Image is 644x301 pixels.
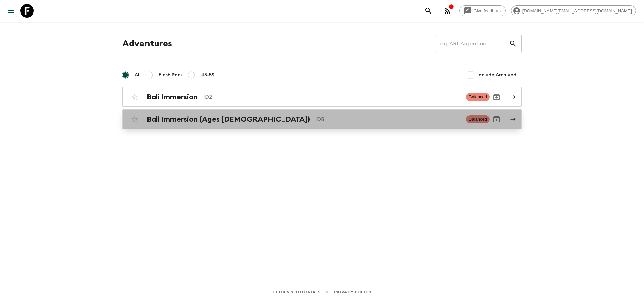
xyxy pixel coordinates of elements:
[159,72,183,78] span: Flash Pack
[334,288,372,296] a: Privacy Policy
[122,109,522,129] a: Bali Immersion (Ages [DEMOGRAPHIC_DATA])IDBBalancedArchive
[477,72,516,78] span: Include Archived
[422,4,435,18] button: search adventures
[470,8,505,14] span: Give feedback
[466,115,490,123] span: Balanced
[315,115,461,123] p: IDB
[466,93,490,101] span: Balanced
[203,93,461,101] p: ID2
[511,5,636,16] div: [DOMAIN_NAME][EMAIL_ADDRESS][DOMAIN_NAME]
[122,37,172,50] h1: Adventures
[147,93,198,101] h2: Bali Immersion
[135,72,141,78] span: All
[490,112,503,126] button: Archive
[435,34,509,53] input: e.g. AR1, Argentina
[4,4,18,18] button: menu
[122,87,522,107] a: Bali ImmersionID2BalancedArchive
[519,8,636,14] span: [DOMAIN_NAME][EMAIL_ADDRESS][DOMAIN_NAME]
[459,5,506,16] a: Give feedback
[201,72,215,78] span: 45-59
[147,115,310,124] h2: Bali Immersion (Ages [DEMOGRAPHIC_DATA])
[490,90,503,104] button: Archive
[272,288,321,296] a: Guides & Tutorials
